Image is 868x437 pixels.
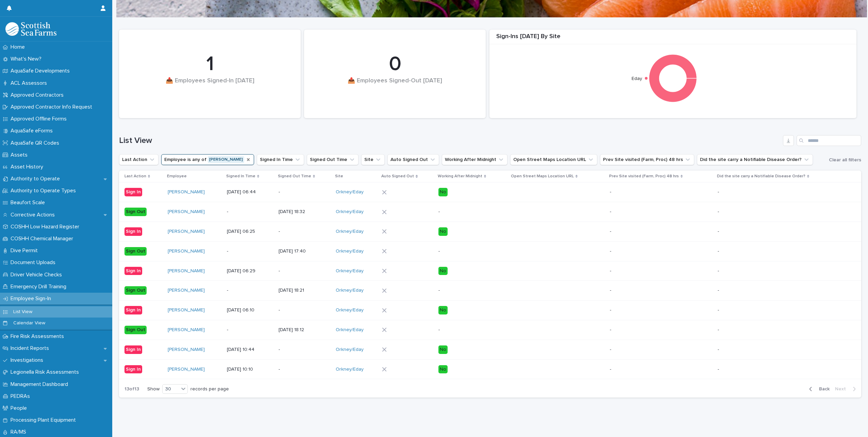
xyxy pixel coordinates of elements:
p: [DATE] 06:10 [227,307,273,313]
p: - [438,327,506,333]
p: Approved Contractor Info Request [8,104,98,110]
button: Clear all filters [826,155,861,165]
div: Sign In [124,267,142,275]
p: Document Uploads [8,259,61,266]
div: Sign Out [124,208,147,216]
a: [PERSON_NAME] [168,189,205,195]
p: AquaSafe QR Codes [8,140,65,146]
div: Sign-Ins [DATE] By Site [489,33,856,44]
p: Working After Midnight [438,173,482,180]
tr: Sign In[PERSON_NAME] [DATE] 06:29-Orkney/Eday No-- [119,261,861,281]
p: - [610,209,712,215]
div: Sign In [124,306,142,314]
p: Prev Site visited (Farm, Proc) 48 hrs [609,173,679,180]
div: No [438,365,448,374]
button: Prev Site visited (Farm, Proc) 48 hrs [600,154,694,165]
p: Did the site carry a Notifiable Disease Order? [717,173,805,180]
p: - [227,327,273,333]
p: Last Action [124,173,146,180]
p: Beaufort Scale [8,199,50,206]
p: AquaSafe Developments [8,68,75,74]
div: Sign Out [124,247,147,256]
p: Incident Reports [8,345,54,352]
span: Clear all filters [829,158,861,162]
button: Open Street Maps Location URL [510,154,597,165]
tr: Sign In[PERSON_NAME] [DATE] 06:10-Orkney/Eday No-- [119,301,861,320]
div: Sign Out [124,286,147,295]
p: Signed In Time [226,173,255,180]
span: Back [815,387,830,391]
text: Eday [632,76,642,81]
p: Approved Offline Forms [8,116,72,122]
button: Did the site carry a Notifiable Disease Order? [697,154,813,165]
p: Processing Plant Equipment [8,417,81,423]
a: Orkney/Eday [336,209,364,215]
p: - [279,229,331,234]
a: Orkney/Eday [336,229,364,234]
p: - [718,229,837,234]
a: Orkney/Eday [336,189,364,195]
p: - [279,189,331,195]
div: No [438,306,448,314]
p: - [227,288,273,293]
a: [PERSON_NAME] [168,347,205,353]
p: Show [147,386,160,392]
p: Employee [167,173,187,180]
a: Orkney/Eday [336,367,364,372]
p: - [718,209,837,215]
p: - [438,288,506,293]
button: Auto Signed Out [387,154,439,165]
p: [DATE] 18:32 [279,209,331,215]
p: [DATE] 17:40 [279,248,331,254]
div: Search [797,135,861,146]
p: Assets [8,152,33,158]
button: Working After Midnight [442,154,507,165]
div: Sign In [124,345,142,354]
p: 13 of 13 [119,381,145,398]
p: records per page [190,386,229,392]
div: Sign In [124,188,142,196]
p: Calendar View [8,320,51,326]
a: [PERSON_NAME] [168,367,205,372]
p: Emergency Drill Training [8,284,72,290]
p: - [718,307,837,313]
p: Employee Sign-In [8,295,56,302]
p: Fire Risk Assessments [8,333,69,340]
a: [PERSON_NAME] [168,288,205,293]
div: Sign In [124,365,142,374]
p: Asset History [8,164,49,170]
button: Signed In Time [257,154,304,165]
p: Corrective Actions [8,212,60,218]
p: RA/MS [8,429,32,435]
p: Authority to Operate [8,176,65,182]
p: COSHH Low Hazard Register [8,224,85,230]
a: [PERSON_NAME] [168,307,205,313]
tr: Sign Out[PERSON_NAME] -[DATE] 18:21Orkney/Eday --- [119,281,861,301]
tr: Sign In[PERSON_NAME] [DATE] 10:10-Orkney/Eday No-- [119,359,861,379]
p: - [279,307,331,313]
a: Orkney/Eday [336,288,364,293]
p: - [610,347,712,353]
a: [PERSON_NAME] [168,248,205,254]
p: [DATE] 10:44 [227,347,273,353]
p: [DATE] 18:21 [279,288,331,293]
p: - [438,248,506,254]
div: Sign Out [124,326,147,334]
h1: List View [119,136,780,146]
p: What's New? [8,56,47,62]
p: People [8,405,32,411]
tr: Sign In[PERSON_NAME] [DATE] 06:25-Orkney/Eday No-- [119,222,861,241]
p: Home [8,44,30,50]
a: [PERSON_NAME] [168,209,205,215]
tr: Sign In[PERSON_NAME] [DATE] 06:44-Orkney/Eday No-- [119,182,861,202]
div: 📤 Employees Signed-Out [DATE] [316,77,474,99]
p: - [227,248,273,254]
p: - [279,347,331,353]
p: Auto Signed Out [381,173,414,180]
p: Management Dashboard [8,381,73,388]
p: - [718,367,837,372]
a: Orkney/Eday [336,327,364,333]
tr: Sign Out[PERSON_NAME] -[DATE] 17:40Orkney/Eday --- [119,241,861,261]
p: List View [8,309,38,315]
div: 📥 Employees Signed-In [DATE] [131,77,289,99]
